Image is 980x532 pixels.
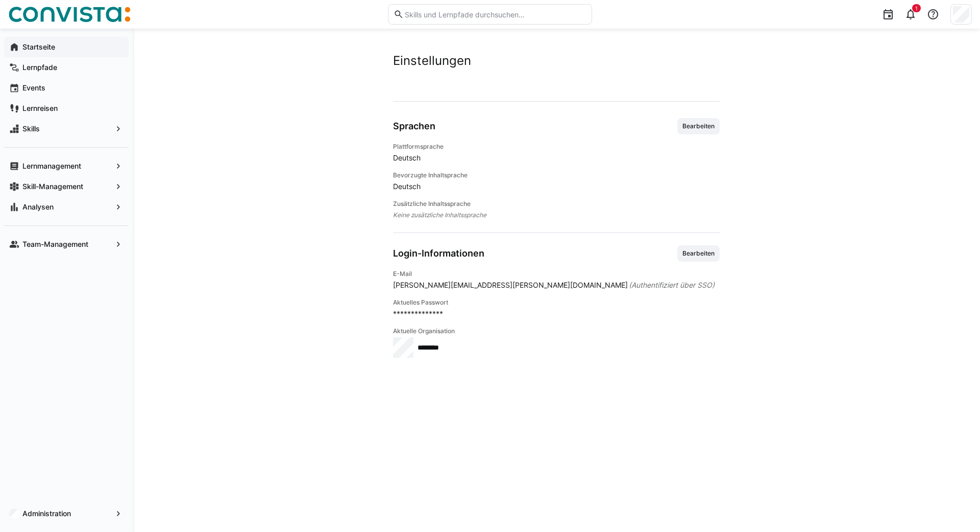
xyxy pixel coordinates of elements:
[393,210,720,220] span: Keine zusätzliche Inhaltssprache
[677,245,720,262] button: Bearbeiten
[393,280,628,290] span: [PERSON_NAME][EMAIL_ADDRESS][PERSON_NAME][DOMAIN_NAME]
[393,270,720,278] h4: E-Mail
[681,249,716,258] span: Bearbeiten
[393,327,720,335] h4: Aktuelle Organisation
[393,248,484,259] h3: Login-Informationen
[393,298,720,307] h4: Aktuelles Passwort
[393,121,435,132] h3: Sprachen
[681,122,716,130] span: Bearbeiten
[915,5,918,11] span: 1
[393,143,720,151] h4: Plattformsprache
[404,10,586,19] input: Skills und Lernpfade durchsuchen…
[629,280,715,290] span: (Authentifiziert über SSO)
[393,200,720,208] h4: Zusätzliche Inhaltssprache
[393,53,720,68] h2: Einstellungen
[393,171,720,179] h4: Bevorzugte Inhaltsprache
[677,118,720,134] button: Bearbeiten
[393,153,720,163] span: Deutsch
[393,181,720,192] span: Deutsch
